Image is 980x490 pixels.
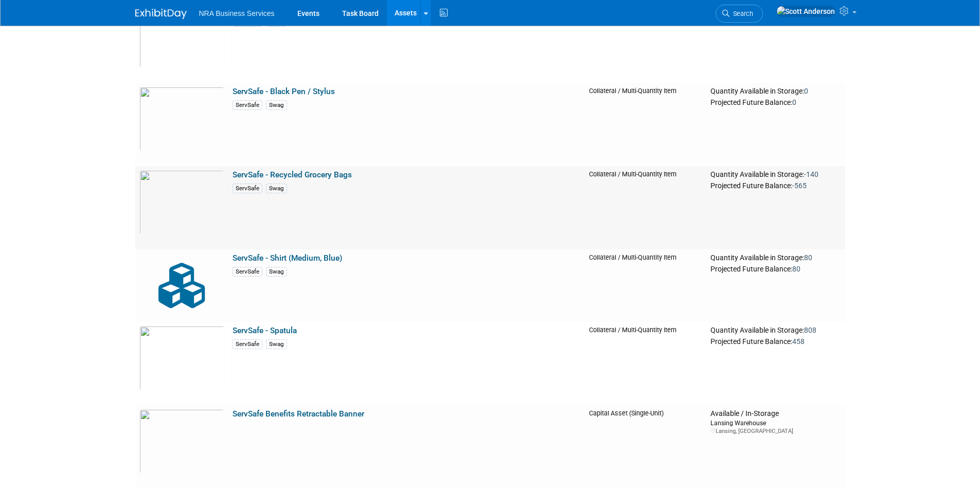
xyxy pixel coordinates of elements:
[266,184,287,193] div: Swag
[266,339,287,349] div: Swag
[710,335,841,347] div: Projected Future Balance:
[729,10,753,17] span: Search
[776,6,835,17] img: Scott Anderson
[710,253,841,263] div: Quantity Available in Storage:
[710,326,841,335] div: Quantity Available in Storage:
[804,87,808,95] span: 0
[792,182,807,190] span: -565
[135,9,187,19] img: ExhibitDay
[233,253,342,263] a: ServSafe - Shirt (Medium, Blue)
[233,100,262,110] div: ServSafe
[233,267,262,277] div: ServSafe
[710,419,841,427] div: Lansing Warehouse
[710,179,841,191] div: Projected Future Balance:
[585,249,707,322] td: Collateral / Multi-Quantity Item
[716,5,763,23] a: Search
[585,83,707,166] td: Collateral / Multi-Quantity Item
[804,326,816,334] span: 808
[710,170,841,179] div: Quantity Available in Storage:
[792,265,800,273] span: 80
[804,170,818,178] span: -140
[585,405,707,488] td: Capital Asset (Single-Unit)
[139,253,224,318] img: Collateral-Icon-2.png
[804,253,812,262] span: 80
[266,100,287,110] div: Swag
[585,166,707,249] td: Collateral / Multi-Quantity Item
[710,87,841,96] div: Quantity Available in Storage:
[266,267,287,277] div: Swag
[233,184,262,193] div: ServSafe
[233,170,352,179] a: ServSafe - Recycled Grocery Bags
[233,339,262,349] div: ServSafe
[199,9,275,17] span: NRA Business Services
[233,409,364,419] a: ServSafe Benefits Retractable Banner
[233,326,297,335] a: ServSafe - Spatula
[233,87,335,96] a: ServSafe - Black Pen / Stylus
[710,409,841,419] div: Available / In-Storage
[710,427,841,435] div: Lansing, [GEOGRAPHIC_DATA]
[792,337,805,346] span: 458
[710,96,841,107] div: Projected Future Balance:
[585,322,707,405] td: Collateral / Multi-Quantity Item
[792,98,796,106] span: 0
[710,263,841,274] div: Projected Future Balance:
